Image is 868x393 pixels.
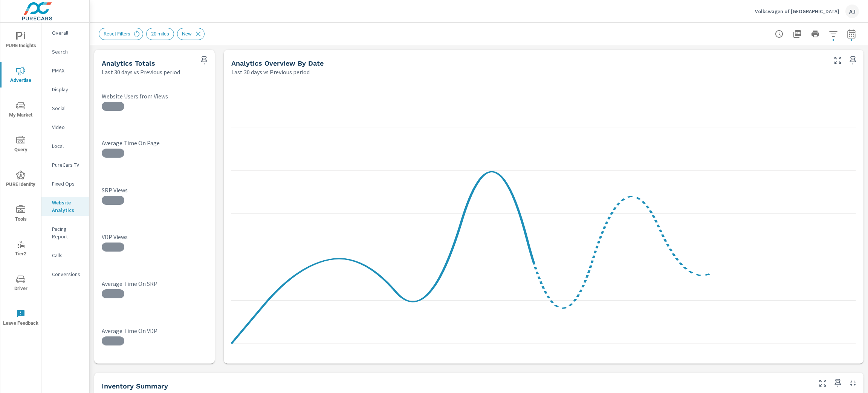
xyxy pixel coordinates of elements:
p: Overall [52,29,83,37]
p: Average Time On SRP [102,280,207,287]
span: Driver [3,275,39,293]
p: Display [52,86,83,93]
span: Advertise [3,66,39,85]
button: Make Fullscreen [832,54,844,66]
p: Conversions [52,270,83,278]
div: nav menu [0,23,41,335]
div: Calls [41,250,89,261]
span: My Market [3,101,39,120]
div: PMAX [41,65,89,76]
p: PMAX [52,67,83,74]
span: Tools [3,205,39,224]
span: Tier2 [3,240,39,258]
div: Website Analytics [41,197,89,216]
p: Last 30 days vs Previous period [231,68,310,77]
span: Query [3,136,39,154]
p: Social [52,104,83,112]
p: Website Users from Views [102,92,207,100]
p: Video [52,123,83,131]
div: Conversions [41,269,89,280]
p: SRP Views [102,186,207,194]
p: Fixed Ops [52,180,83,187]
div: Overall [41,27,89,38]
button: Select Date Range [844,26,859,41]
span: Save this to your personalized report [198,54,210,66]
h5: Analytics Overview By Date [231,59,324,67]
h5: Inventory Summary [102,382,168,390]
span: 20 miles [147,31,174,37]
p: Volkswagen of [GEOGRAPHIC_DATA] [755,8,839,15]
button: Make Fullscreen [817,377,829,389]
div: New [177,28,205,40]
div: Search [41,46,89,57]
p: Calls [52,252,83,259]
span: New [177,31,196,37]
button: Apply Filters [826,26,841,41]
span: PURE Identity [3,170,39,189]
div: Fixed Ops [41,178,89,189]
div: Social [41,103,89,114]
p: Average Time On Page [102,139,207,147]
div: PureCars TV [41,159,89,170]
p: PureCars TV [52,161,83,169]
p: Search [52,48,83,55]
div: Reset Filters [99,28,143,40]
span: Save this to your personalized report [832,377,844,389]
button: Minimize Widget [847,377,859,389]
p: Average Time On VDP [102,327,207,335]
button: Print Report [808,26,823,41]
span: Reset Filters [99,31,135,37]
p: Website Analytics [52,199,83,214]
span: Save this to your personalized report [847,54,859,66]
h5: Analytics Totals [102,59,155,67]
p: Local [52,142,83,150]
p: Last 30 days vs Previous period [102,68,180,77]
div: AJ [845,5,859,18]
p: VDP Views [102,233,207,241]
button: "Export Report to PDF" [790,26,805,41]
div: Local [41,140,89,152]
div: Pacing Report [41,223,89,242]
span: Leave Feedback [3,309,39,328]
div: Display [41,84,89,95]
p: Pacing Report [52,225,83,240]
div: Video [41,121,89,133]
span: PURE Insights [3,32,39,50]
